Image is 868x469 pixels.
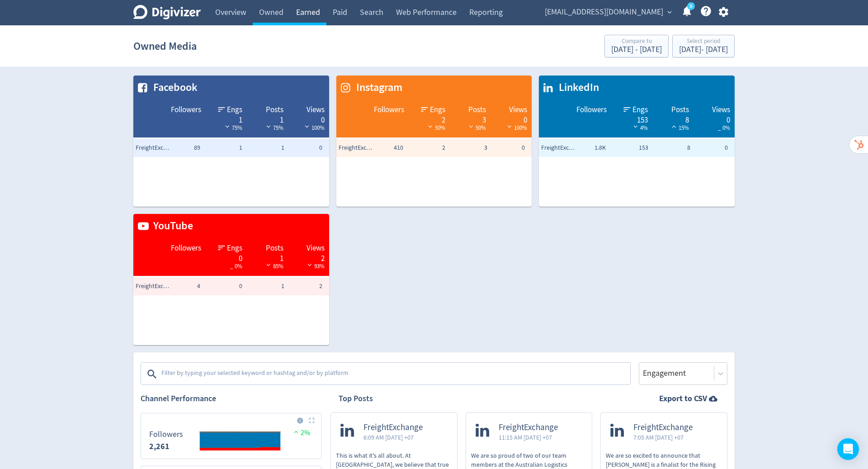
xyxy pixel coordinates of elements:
[659,393,707,404] strong: Export to CSV
[307,243,325,254] span: Views
[292,253,325,261] div: 2
[576,104,607,115] span: Followers
[490,139,532,157] td: 0
[223,124,242,132] span: 75%
[171,104,201,115] span: Followers
[499,422,558,433] span: FreightExchange
[160,277,203,295] td: 4
[17,24,133,33] p: Hi there 👋🏽 Looking for performance insights? How can I help?
[203,277,245,295] td: 0
[712,104,730,115] span: Views
[264,261,273,268] img: negative-performance-white.svg
[611,38,662,46] div: Compare to
[499,433,558,442] span: 11:15 AM [DATE] +07
[141,393,321,404] h2: Channel Performance
[352,80,402,95] span: Instagram
[509,104,527,115] span: Views
[133,214,329,345] table: customized table
[679,46,728,54] div: [DATE] - [DATE]
[336,76,532,207] table: customized table
[672,35,735,57] button: Select period[DATE]- [DATE]
[632,104,648,115] span: Engs
[223,123,232,130] img: negative-performance-white.svg
[133,76,329,207] table: customized table
[160,139,203,157] td: 89
[671,104,689,115] span: Posts
[149,429,183,440] dt: Followers
[203,139,245,157] td: 1
[171,243,201,254] span: Followers
[363,422,423,433] span: FreightExchange
[149,80,198,95] span: Facebook
[264,124,283,132] span: 75%
[309,417,315,423] img: Placeholder
[406,139,448,157] td: 2
[631,123,640,130] img: negative-performance-white.svg
[539,76,735,207] table: customized table
[616,115,648,122] div: 153
[305,261,314,268] img: negative-performance-white.svg
[541,143,577,152] span: FreightExchange
[305,262,325,270] span: 93%
[554,80,599,95] span: LinkedIn
[657,115,689,122] div: 8
[687,2,695,10] a: 5
[679,38,728,46] div: Select period
[604,35,669,57] button: Compare to[DATE] - [DATE]
[467,124,486,132] span: 50%
[651,139,693,157] td: 8
[292,428,301,435] img: positive-performance.svg
[837,438,859,460] div: Open Intercom Messenger
[251,253,283,261] div: 1
[266,104,283,115] span: Posts
[413,115,445,122] div: 2
[670,123,679,130] img: positive-performance-white.svg
[245,277,287,295] td: 1
[467,123,476,130] img: negative-performance-white.svg
[430,104,445,115] span: Engs
[292,428,310,437] span: 2%
[545,5,663,19] span: [EMAIL_ADDRESS][DOMAIN_NAME]
[302,123,311,130] img: negative-performance-white.svg
[230,262,242,270] span: _ 0%
[426,123,435,130] img: negative-performance-white.svg
[665,8,674,16] span: expand_more
[17,33,133,41] p: Message from Emma, sent 46w ago
[339,143,375,152] span: FreightExchange
[266,243,283,254] span: Posts
[670,124,689,132] span: 15%
[448,139,490,157] td: 3
[149,218,193,234] span: YouTube
[495,115,527,122] div: 0
[693,139,735,157] td: 0
[251,115,283,122] div: 1
[287,277,329,295] td: 2
[245,139,287,157] td: 1
[145,417,317,455] svg: Followers 2,261
[133,32,197,61] h1: Owned Media
[363,433,423,442] span: 6:09 AM [DATE] +07
[633,422,693,433] span: FreightExchange
[542,5,674,19] button: [EMAIL_ADDRESS][DOMAIN_NAME]
[210,253,242,261] div: 0
[302,124,325,132] span: 100%
[505,123,514,130] img: negative-performance-white.svg
[454,115,486,122] div: 3
[136,282,172,291] span: FreightExchange
[227,243,242,254] span: Engs
[307,104,325,115] span: Views
[264,123,273,130] img: negative-performance-white.svg
[690,3,692,9] text: 5
[426,124,445,132] span: 50%
[136,143,172,152] span: FreightExchange
[633,433,693,442] span: 7:05 AM [DATE] +07
[566,139,608,157] td: 1.8K
[287,139,329,157] td: 0
[339,393,373,404] h2: Top Posts
[611,46,662,54] div: [DATE] - [DATE]
[374,104,404,115] span: Followers
[149,441,170,452] strong: 2,261
[210,115,242,122] div: 1
[608,139,650,157] td: 153
[505,124,527,132] span: 100%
